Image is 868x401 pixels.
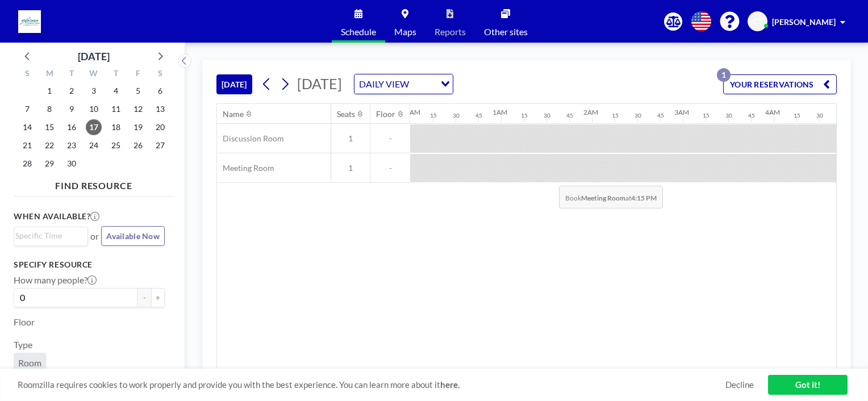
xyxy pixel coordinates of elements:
span: Maps [394,27,416,36]
b: Meeting Room [581,194,625,202]
button: - [137,288,151,307]
button: + [151,288,165,307]
div: 15 [703,112,710,119]
label: Floor [14,316,35,328]
h4: FIND RESOURCE [14,176,174,191]
span: Sunday, September 14, 2025 [19,119,35,135]
span: Tuesday, September 9, 2025 [64,101,80,117]
span: Tuesday, September 2, 2025 [64,83,80,99]
div: 15 [612,112,619,119]
div: S [149,67,171,82]
button: [DATE] [216,74,252,94]
div: W [83,67,105,82]
span: Friday, September 26, 2025 [130,137,146,153]
label: Type [14,339,32,350]
a: Decline [725,379,754,390]
button: YOUR RESERVATIONS1 [723,74,837,94]
p: 1 [717,68,731,82]
span: Sunday, September 7, 2025 [19,101,35,117]
span: Room [18,357,41,369]
span: Thursday, September 11, 2025 [108,101,124,117]
div: Seats [337,109,355,119]
span: Meeting Room [217,163,274,173]
div: 12AM [402,108,420,116]
div: 2AM [583,108,598,116]
span: Sunday, September 21, 2025 [19,137,35,153]
span: Tuesday, September 30, 2025 [64,156,80,172]
span: Wednesday, September 10, 2025 [86,101,102,117]
span: Discussion Room [217,133,284,144]
span: Saturday, September 20, 2025 [152,119,168,135]
div: Search for option [14,227,87,244]
div: M [39,67,61,82]
b: 4:15 PM [631,194,657,202]
span: Friday, September 12, 2025 [130,101,146,117]
span: Other sites [484,27,528,36]
div: Floor [376,109,395,119]
span: Tuesday, September 23, 2025 [64,137,80,153]
img: organization-logo [18,10,41,33]
span: Monday, September 15, 2025 [41,119,57,135]
span: Thursday, September 4, 2025 [108,83,124,99]
span: Reports [435,27,466,36]
span: Monday, September 29, 2025 [41,156,57,172]
input: Search for option [15,229,81,242]
span: Saturday, September 27, 2025 [152,137,168,153]
input: Search for option [412,77,434,91]
span: 1 [331,133,370,144]
label: How many people? [14,274,97,286]
span: Monday, September 1, 2025 [41,83,57,99]
span: Friday, September 5, 2025 [130,83,146,99]
button: Available Now [101,226,165,246]
span: Friday, September 19, 2025 [130,119,146,135]
span: 1 [331,163,370,173]
span: Sunday, September 28, 2025 [19,156,35,172]
span: - [370,163,410,173]
span: [PERSON_NAME] [772,17,836,27]
span: DAILY VIEW [357,77,411,91]
div: T [105,67,127,82]
span: Wednesday, September 3, 2025 [86,83,102,99]
span: Tuesday, September 16, 2025 [64,119,80,135]
div: 30 [725,112,732,119]
span: Schedule [341,27,376,36]
span: Saturday, September 6, 2025 [152,83,168,99]
div: 30 [544,112,550,119]
div: 30 [453,112,460,119]
div: 1AM [493,108,507,116]
a: Got it! [768,375,848,395]
span: or [90,231,99,242]
span: Monday, September 22, 2025 [41,137,57,153]
span: [DATE] [297,75,342,92]
span: Roomzilla requires cookies to work properly and provide you with the best experience. You can lea... [18,379,725,390]
span: Book at [559,186,663,208]
div: 30 [635,112,641,119]
div: Name [223,109,244,119]
span: Available Now [106,231,160,241]
div: 4AM [765,108,780,116]
span: CT [753,16,762,27]
span: Wednesday, September 17, 2025 [86,119,102,135]
div: Search for option [354,74,453,94]
div: 3AM [674,108,689,116]
span: - [370,133,410,144]
div: 15 [794,112,800,119]
div: 45 [566,112,573,119]
div: S [16,67,39,82]
div: 15 [521,112,528,119]
div: 45 [657,112,664,119]
div: T [61,67,83,82]
span: Wednesday, September 24, 2025 [86,137,102,153]
span: Thursday, September 25, 2025 [108,137,124,153]
div: 15 [430,112,437,119]
h3: Specify resource [14,260,165,270]
span: Saturday, September 13, 2025 [152,101,168,117]
span: Monday, September 8, 2025 [41,101,57,117]
div: [DATE] [78,48,110,64]
div: 45 [475,112,482,119]
span: Thursday, September 18, 2025 [108,119,124,135]
div: 45 [748,112,755,119]
div: F [127,67,149,82]
a: here. [440,379,460,390]
div: 30 [816,112,823,119]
